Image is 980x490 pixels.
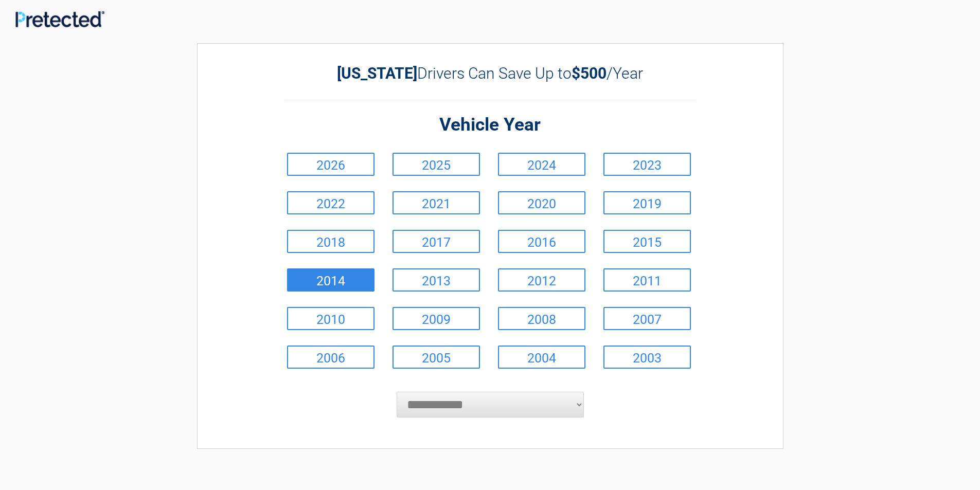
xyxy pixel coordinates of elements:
a: 2009 [393,307,480,330]
b: [US_STATE] [337,64,417,82]
h2: Drivers Can Save Up to /Year [284,64,696,82]
h2: Vehicle Year [284,113,696,137]
a: 2004 [498,346,585,369]
b: $500 [572,64,607,82]
a: 2016 [498,230,585,253]
a: 2010 [287,307,375,330]
a: 2007 [603,307,691,330]
a: 2005 [393,346,480,369]
a: 2018 [287,230,375,253]
a: 2003 [603,346,691,369]
a: 2023 [603,153,691,176]
a: 2026 [287,153,375,176]
a: 2013 [393,268,480,292]
a: 2014 [287,268,375,292]
a: 2021 [393,191,480,214]
a: 2011 [603,268,691,292]
a: 2008 [498,307,585,330]
a: 2022 [287,191,375,214]
a: 2024 [498,153,585,176]
a: 2025 [393,153,480,176]
a: 2020 [498,191,585,214]
a: 2015 [603,230,691,253]
a: 2012 [498,268,585,292]
img: Main Logo [15,11,104,27]
a: 2017 [393,230,480,253]
a: 2019 [603,191,691,214]
a: 2006 [287,346,375,369]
